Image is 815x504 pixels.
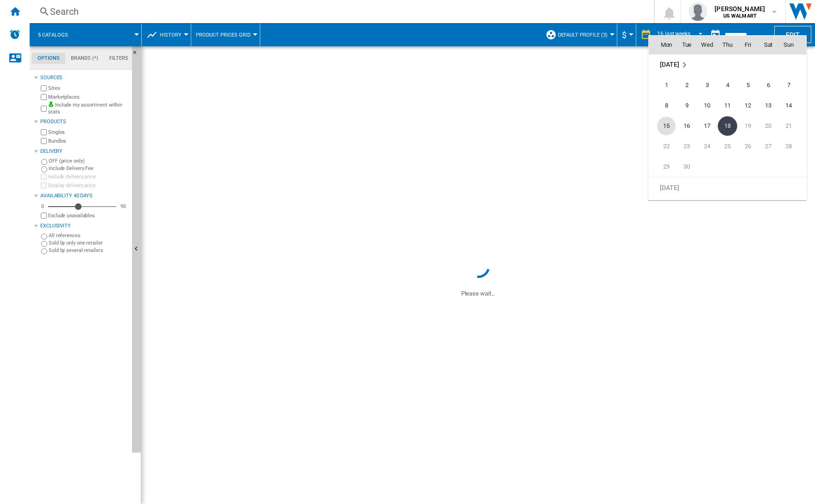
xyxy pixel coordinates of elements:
[717,116,738,136] td: Thursday September 18 2025
[660,184,679,191] span: [DATE]
[717,75,738,95] td: Thursday September 4 2025
[718,116,737,136] span: 18
[697,36,717,54] th: Wed
[677,95,697,116] td: Tuesday September 9 2025
[739,76,757,94] span: 5
[779,96,798,115] span: 14
[778,95,806,116] td: Sunday September 14 2025
[738,95,758,116] td: Friday September 12 2025
[738,75,758,95] td: Friday September 5 2025
[697,75,717,95] td: Wednesday September 3 2025
[698,96,716,115] span: 10
[677,116,697,136] td: Tuesday September 16 2025
[677,157,697,177] td: Tuesday September 30 2025
[649,157,677,177] td: Monday September 29 2025
[758,75,778,95] td: Saturday September 6 2025
[677,76,696,94] span: 2
[739,96,757,115] span: 12
[649,136,677,157] td: Monday September 22 2025
[697,95,717,116] td: Wednesday September 10 2025
[649,75,677,95] td: Monday September 1 2025
[649,95,806,116] tr: Week 2
[758,116,778,136] td: Saturday September 20 2025
[759,76,777,94] span: 6
[717,136,738,157] td: Thursday September 25 2025
[677,75,697,95] td: Tuesday September 2 2025
[649,136,806,157] tr: Week 4
[657,76,676,94] span: 1
[649,157,806,177] tr: Week 5
[649,95,677,116] td: Monday September 8 2025
[758,95,778,116] td: Saturday September 13 2025
[758,36,778,54] th: Sat
[759,96,777,115] span: 13
[738,136,758,157] td: Friday September 26 2025
[649,116,677,136] td: Monday September 15 2025
[677,96,696,115] span: 9
[778,36,806,54] th: Sun
[698,117,716,135] span: 17
[738,36,758,54] th: Fri
[660,61,679,69] span: [DATE]
[738,116,758,136] td: Friday September 19 2025
[718,76,737,94] span: 4
[697,136,717,157] td: Wednesday September 24 2025
[717,95,738,116] td: Thursday September 11 2025
[698,76,716,94] span: 3
[649,36,806,199] md-calendar: Calendar
[657,117,676,135] span: 15
[778,116,806,136] td: Sunday September 21 2025
[677,36,697,54] th: Tue
[649,75,806,95] tr: Week 1
[649,55,806,76] tr: Week undefined
[717,36,738,54] th: Thu
[649,36,677,54] th: Mon
[649,116,806,136] tr: Week 3
[649,177,806,198] tr: Week undefined
[758,136,778,157] td: Saturday September 27 2025
[677,136,697,157] td: Tuesday September 23 2025
[677,117,696,135] span: 16
[649,55,806,76] td: September 2025
[778,136,806,157] td: Sunday September 28 2025
[779,76,798,94] span: 7
[697,116,717,136] td: Wednesday September 17 2025
[718,96,737,115] span: 11
[778,75,806,95] td: Sunday September 7 2025
[657,96,676,115] span: 8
